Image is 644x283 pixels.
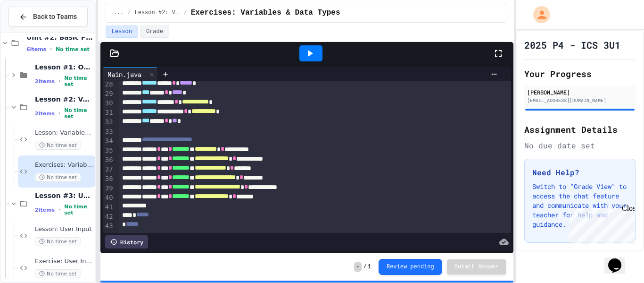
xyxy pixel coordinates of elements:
[103,89,115,99] div: 29
[103,80,115,89] div: 28
[354,262,361,272] span: -
[35,257,93,266] span: Exercise: User Input
[363,263,367,271] span: /
[103,174,115,184] div: 38
[35,129,93,137] span: Lesson: Variables & Data Types
[64,75,93,87] span: No time set
[35,237,81,246] span: No time set
[524,123,636,136] h2: Assignment Details
[64,204,93,216] span: No time set
[103,155,115,165] div: 36
[103,184,115,193] div: 39
[103,193,115,203] div: 40
[368,263,371,271] span: 1
[64,107,93,120] span: No time set
[103,118,115,127] div: 32
[524,140,636,151] div: No due date set
[103,137,115,146] div: 34
[103,203,115,212] div: 41
[103,165,115,174] div: 37
[103,99,115,108] div: 30
[105,235,148,249] div: History
[379,259,442,275] button: Review pending
[524,38,620,51] h1: 2025 P4 - ICS 3U1
[35,78,55,85] span: 2 items
[35,161,93,169] span: Exercises: Variables & Data Types
[454,263,499,271] span: Submit Answer
[33,12,77,22] span: Back to Teams
[103,212,115,222] div: 42
[527,88,633,96] div: [PERSON_NAME]
[35,207,55,213] span: 2 items
[35,95,93,103] span: Lesson #2: Variables & Data Types
[524,67,636,80] h2: Your Progress
[58,110,60,117] span: •
[532,182,627,229] p: Switch to "Grade View" to access the chat feature and communicate with your teacher for help and ...
[35,141,81,150] span: No time set
[103,69,146,79] div: Main.java
[26,33,93,42] span: Unit #2: Basic Programming Concepts
[35,173,81,182] span: No time set
[184,9,187,17] span: /
[103,127,115,137] div: 33
[103,222,115,231] div: 43
[103,108,115,118] div: 31
[523,4,553,26] div: My Account
[566,204,635,244] iframe: chat widget
[50,45,52,53] span: •
[56,46,90,52] span: No time set
[58,206,60,214] span: •
[35,269,81,278] span: No time set
[140,26,169,38] button: Grade
[4,4,65,60] div: Chat with us now!Close
[35,191,93,200] span: Lesson #3: User Input
[532,167,627,178] h3: Need Help?
[35,225,93,233] span: Lesson: User Input
[103,67,158,81] div: Main.java
[8,7,88,27] button: Back to Teams
[527,97,633,104] div: [EMAIL_ADDRESS][DOMAIN_NAME]
[604,245,635,274] iframe: chat widget
[106,26,138,38] button: Lesson
[135,9,180,17] span: Lesson #2: Variables & Data Types
[114,9,124,17] span: ...
[35,63,93,71] span: Lesson #1: Output/Output Formatting
[35,111,55,117] span: 2 items
[447,259,506,274] button: Submit Answer
[191,7,340,18] span: Exercises: Variables & Data Types
[127,9,131,17] span: /
[58,77,60,85] span: •
[26,46,46,52] span: 6 items
[103,146,115,155] div: 35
